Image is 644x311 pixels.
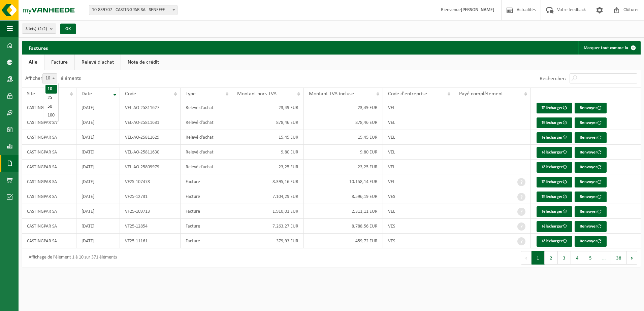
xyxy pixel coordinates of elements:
[537,177,572,187] a: Télécharger
[120,234,181,248] td: VF25-11161
[45,94,57,102] li: 25
[537,221,572,232] a: Télécharger
[22,100,76,115] td: CASTINGPAR SA
[60,24,76,34] button: OK
[76,204,120,219] td: [DATE]
[45,102,57,111] li: 50
[383,100,454,115] td: VEL
[22,189,76,204] td: CASTINGPAR SA
[232,160,304,174] td: 23,25 EUR
[537,117,572,128] a: Télécharger
[304,160,383,174] td: 23,25 EUR
[22,219,76,234] td: CASTINGPAR SA
[237,91,277,97] span: Montant hors TVA
[304,219,383,234] td: 8.788,56 EUR
[181,130,232,145] td: Relevé d'achat
[120,115,181,130] td: VEL-AO-25811631
[120,219,181,234] td: VF25-12854
[25,252,117,264] div: Affichage de l'élément 1 à 10 sur 371 éléments
[120,174,181,189] td: VF25-107478
[181,189,232,204] td: Facture
[120,145,181,160] td: VEL-AO-25811630
[597,251,611,265] span: …
[537,132,572,143] a: Télécharger
[25,76,81,81] label: Afficher éléments
[521,251,532,265] button: Previous
[120,204,181,219] td: VF25-109713
[304,100,383,115] td: 23,49 EUR
[22,174,76,189] td: CASTINGPAR SA
[578,41,640,55] button: Marquer tout comme lu
[537,162,572,173] a: Télécharger
[22,115,76,130] td: CASTINGPAR SA
[76,219,120,234] td: [DATE]
[304,204,383,219] td: 2.311,11 EUR
[575,103,607,113] button: Renvoyer
[575,206,607,217] button: Renvoyer
[558,251,571,265] button: 3
[232,130,304,145] td: 15,45 EUR
[76,160,120,174] td: [DATE]
[537,147,572,158] a: Télécharger
[76,100,120,115] td: [DATE]
[89,5,177,15] span: 10-839707 - CASTINGPAR SA - SENEFFE
[45,85,57,94] li: 10
[383,130,454,145] td: VEL
[383,234,454,248] td: VES
[76,145,120,160] td: [DATE]
[304,145,383,160] td: 9,80 EUR
[304,174,383,189] td: 10.158,14 EUR
[120,130,181,145] td: VEL-AO-25811629
[383,204,454,219] td: VEL
[575,147,607,158] button: Renvoyer
[120,160,181,174] td: VEL-AO-25809979
[76,115,120,130] td: [DATE]
[76,234,120,248] td: [DATE]
[304,189,383,204] td: 8.596,19 EUR
[383,219,454,234] td: VES
[309,91,354,97] span: Montant TVA incluse
[22,160,76,174] td: CASTINGPAR SA
[45,111,57,120] li: 100
[537,192,572,202] a: Télécharger
[232,204,304,219] td: 1.910,01 EUR
[459,91,503,97] span: Payé complètement
[232,219,304,234] td: 7.263,27 EUR
[181,115,232,130] td: Relevé d'achat
[461,7,494,12] strong: [PERSON_NAME]
[537,103,572,113] a: Télécharger
[22,204,76,219] td: CASTINGPAR SA
[76,130,120,145] td: [DATE]
[181,160,232,174] td: Relevé d'achat
[383,160,454,174] td: VEL
[22,145,76,160] td: CASTINGPAR SA
[186,91,196,97] span: Type
[388,91,427,97] span: Code d'entreprise
[584,251,597,265] button: 5
[575,162,607,173] button: Renvoyer
[27,91,35,97] span: Site
[82,91,92,97] span: Date
[120,100,181,115] td: VEL-AO-25811627
[22,234,76,248] td: CASTINGPAR SA
[383,145,454,160] td: VEL
[232,189,304,204] td: 7.104,29 EUR
[181,219,232,234] td: Facture
[43,74,57,83] span: 10
[575,132,607,143] button: Renvoyer
[575,192,607,202] button: Renvoyer
[304,130,383,145] td: 15,45 EUR
[76,189,120,204] td: [DATE]
[181,145,232,160] td: Relevé d'achat
[383,115,454,130] td: VEL
[42,73,57,83] span: 10
[232,234,304,248] td: 379,93 EUR
[181,234,232,248] td: Facture
[22,130,76,145] td: CASTINGPAR SA
[611,251,627,265] button: 38
[38,27,47,31] count: (2/2)
[181,100,232,115] td: Relevé d'achat
[232,100,304,115] td: 23,49 EUR
[383,174,454,189] td: VEL
[76,174,120,189] td: [DATE]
